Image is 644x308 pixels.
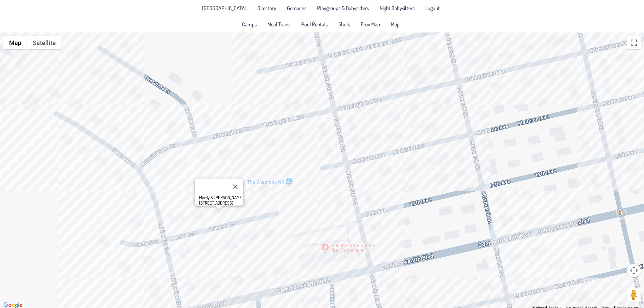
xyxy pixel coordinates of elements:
span: Logout [425,5,440,11]
span: Playgroups & Babysitters [317,5,369,11]
span: Eruv Map [361,22,380,27]
a: Eruv Map [357,19,384,30]
button: Show street map [3,36,27,49]
span: Night Babysitters [380,5,414,11]
button: Toggle fullscreen view [627,36,641,49]
span: Gemachs [287,5,306,11]
li: Logout [421,3,444,14]
button: Show satellite imagery [27,36,62,49]
button: Map camera controls [627,264,641,277]
a: Playgroups & Babysitters [313,3,373,14]
span: Map [391,22,400,27]
span: Shuls [338,22,350,27]
a: Gemachs [283,3,310,14]
span: Directory [257,5,276,11]
a: Map [387,19,404,30]
a: Camps [238,19,261,30]
a: Pool Rentals [297,19,332,30]
a: Meal Trains [263,19,294,30]
li: Pine Lake Park [198,3,251,14]
span: Meal Trains [267,22,290,27]
button: Drag Pegman onto the map to open Street View [627,288,641,302]
span: Pool Rentals [301,22,328,27]
a: Directory [253,3,280,14]
a: Night Babysitters [376,3,419,14]
span: Camps [242,22,257,27]
div: Mordy & [PERSON_NAME] [STREET_ADDRESS] [199,195,243,206]
a: [GEOGRAPHIC_DATA] [198,3,251,14]
a: Shuls [334,19,354,30]
span: [GEOGRAPHIC_DATA] [202,5,246,11]
button: Close [227,179,243,195]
